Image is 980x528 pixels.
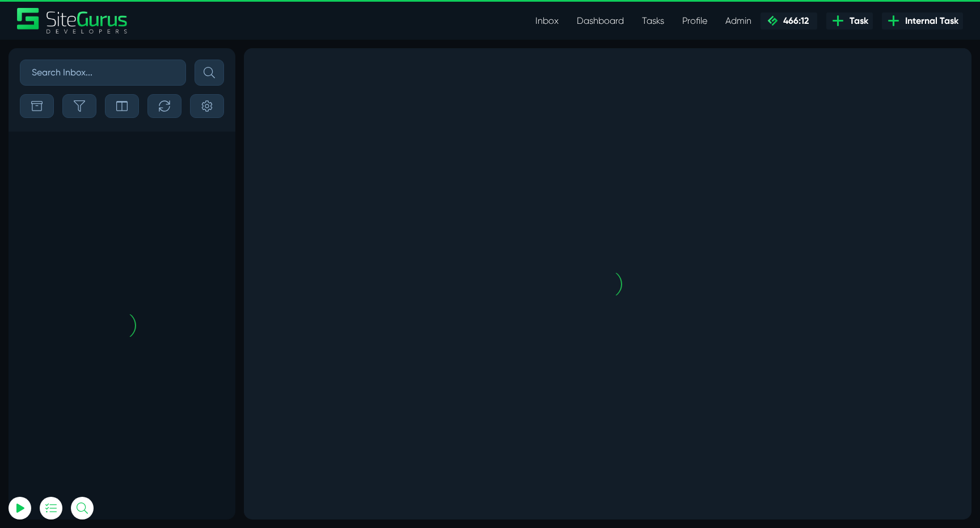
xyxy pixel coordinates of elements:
a: Admin [716,10,761,32]
a: Dashboard [568,10,633,32]
a: SiteGurus [17,8,128,33]
a: Inbox [526,10,568,32]
span: 466:12 [779,15,809,26]
a: Profile [673,10,716,32]
a: Task [826,12,873,29]
span: Internal Task [901,14,958,28]
span: Task [845,14,868,28]
a: Internal Task [882,12,963,29]
a: Tasks [633,10,673,32]
img: Sitegurus Logo [17,8,128,33]
a: 466:12 [761,12,817,29]
input: Search Inbox... [20,60,186,86]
